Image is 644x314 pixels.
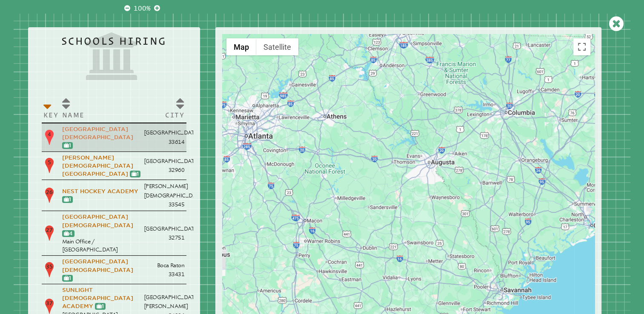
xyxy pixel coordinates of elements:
[43,111,59,119] p: Key
[226,38,256,55] button: Show street map
[256,38,298,55] button: Show satellite imagery
[64,275,71,281] a: 1
[64,196,71,203] a: 1
[43,157,55,174] p: 5
[43,129,55,146] p: 4
[62,258,133,273] a: [GEOGRAPHIC_DATA][DEMOGRAPHIC_DATA]
[43,225,55,242] p: 27
[62,188,138,194] a: Nest Hockey Academy
[64,230,73,237] a: 4
[144,111,185,119] p: City
[64,142,71,148] a: 1
[144,157,185,175] p: [GEOGRAPHIC_DATA] 32960
[144,224,185,243] p: [GEOGRAPHIC_DATA] 32751
[97,303,104,309] a: 1
[62,287,133,309] a: Sunlight [DEMOGRAPHIC_DATA] Academy
[62,237,140,254] p: Main Office / [GEOGRAPHIC_DATA]
[43,261,55,278] p: 35
[62,214,133,228] a: [GEOGRAPHIC_DATA][DEMOGRAPHIC_DATA]
[62,111,140,119] p: Name
[132,171,139,177] a: 1
[62,154,133,177] a: [PERSON_NAME][DEMOGRAPHIC_DATA][GEOGRAPHIC_DATA]
[144,182,185,209] p: [PERSON_NAME][DEMOGRAPHIC_DATA] 33545
[43,187,55,204] p: 26
[132,3,152,14] p: 100%
[573,38,590,55] button: Toggle fullscreen view
[144,261,185,279] p: Boca Raton 33431
[62,126,133,140] a: [GEOGRAPHIC_DATA][DEMOGRAPHIC_DATA]
[144,128,185,146] p: [GEOGRAPHIC_DATA] 33614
